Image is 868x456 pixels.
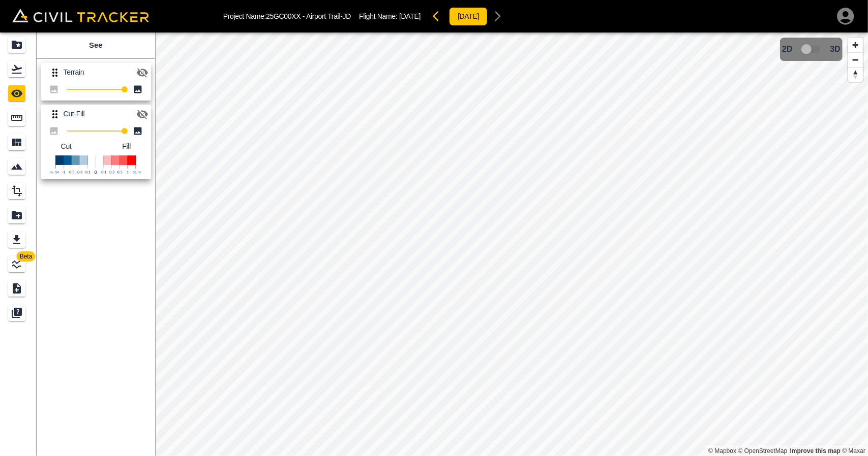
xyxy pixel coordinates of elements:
[830,45,841,54] span: 3D
[842,447,865,454] a: Maxar
[223,12,351,20] p: Project Name: 25GC00XX - Airport Trail-JD
[155,32,868,456] canvas: Map
[790,447,841,454] a: Map feedback
[708,447,736,454] a: Mapbox
[449,7,488,26] button: [DATE]
[399,12,421,20] span: [DATE]
[848,67,863,82] button: Reset bearing to north
[797,40,826,59] span: 3D model not uploaded yet
[782,45,792,54] span: 2D
[738,447,788,454] a: OpenStreetMap
[359,12,421,20] p: Flight Name:
[848,52,863,67] button: Zoom out
[848,38,863,52] button: Zoom in
[12,9,149,23] img: Civil Tracker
